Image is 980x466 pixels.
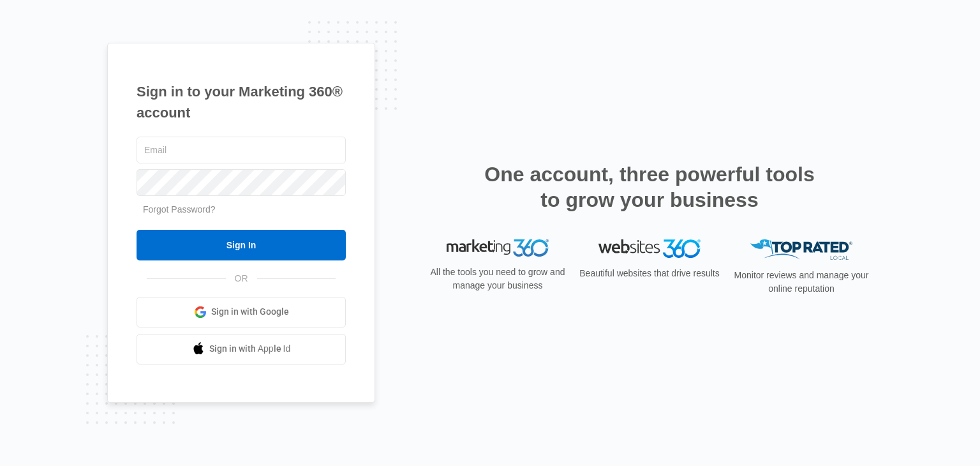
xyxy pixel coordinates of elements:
input: Sign In [137,230,346,260]
p: Beautiful websites that drive results [578,267,721,280]
input: Email [137,137,346,163]
a: Forgot Password? [143,204,216,214]
img: Marketing 360 [447,239,549,257]
span: Sign in with Google [211,305,289,319]
img: Top Rated Local [750,239,852,260]
a: Sign in with Google [137,297,346,327]
a: Sign in with Apple Id [137,334,346,365]
span: Sign in with Apple Id [209,342,291,356]
h1: Sign in to your Marketing 360® account [137,81,346,123]
p: All the tools you need to grow and manage your business [426,266,569,292]
span: OR [226,272,257,285]
p: Monitor reviews and manage your online reputation [730,269,873,296]
img: Websites 360 [598,239,701,258]
h2: One account, three powerful tools to grow your business [480,162,819,213]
